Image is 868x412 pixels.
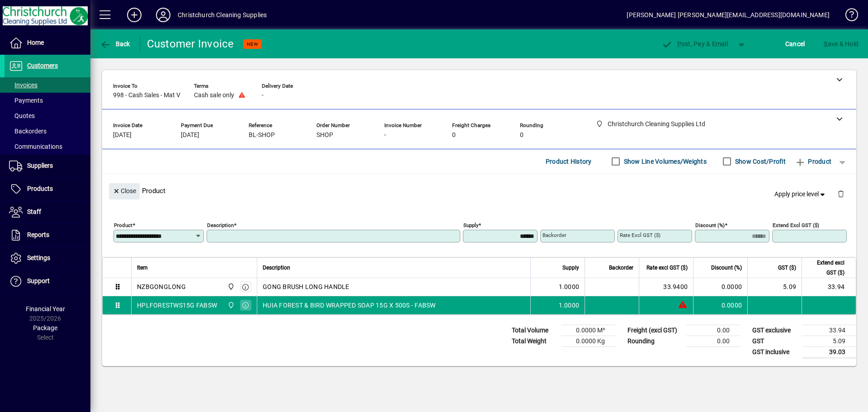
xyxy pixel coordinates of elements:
[695,222,725,228] mat-label: Discount (%)
[748,325,802,336] td: GST exclusive
[5,224,90,246] a: Reports
[263,301,436,310] span: HUIA FOREST & BIRD WRAPPED SOAP 15G X 500S - FABSW
[824,37,859,51] span: ave & Hold
[263,263,290,273] span: Description
[247,41,258,47] span: NEW
[507,325,561,336] td: Total Volume
[622,157,707,166] label: Show Line Volumes/Weights
[9,128,47,135] span: Backorders
[747,278,802,296] td: 5.09
[9,112,35,119] span: Quotes
[263,282,349,291] span: GONG BRUSH LONG HANDLE
[783,36,807,52] button: Cancel
[795,154,831,169] span: Product
[802,278,856,296] td: 33.94
[137,282,186,291] div: NZBGONGLONG
[262,92,264,99] span: -
[27,208,41,215] span: Staff
[790,153,836,170] button: Product
[778,263,796,273] span: GST ($)
[5,108,90,123] a: Quotes
[802,346,856,358] td: 39.03
[90,36,140,52] app-page-header-button: Back
[748,336,802,346] td: GST
[562,263,579,273] span: Supply
[147,37,234,51] div: Customer Invoice
[733,157,786,166] label: Show Cost/Profit
[546,154,592,169] span: Product History
[113,184,136,199] span: Close
[120,7,149,23] button: Add
[114,222,132,228] mat-label: Product
[207,222,234,228] mat-label: Description
[748,346,802,358] td: GST inclusive
[102,174,856,207] div: Product
[249,132,275,139] span: BL-SHOP
[807,258,844,278] span: Extend excl GST ($)
[5,247,90,270] a: Settings
[773,222,819,228] mat-label: Extend excl GST ($)
[623,336,686,346] td: Rounding
[27,39,44,46] span: Home
[693,296,747,314] td: 0.0000
[542,232,566,238] mat-label: Backorder
[821,36,861,52] button: Save & Hold
[661,40,728,47] span: ost, Pay & Email
[27,162,53,169] span: Suppliers
[5,77,90,93] a: Invoices
[113,92,180,99] span: 998 - Cash Sales - Mat V
[542,153,595,170] button: Product History
[686,336,741,346] td: 0.00
[181,132,199,139] span: [DATE]
[802,336,856,346] td: 5.09
[27,185,53,192] span: Products
[178,8,267,22] div: Christchurch Cleaning Supplies
[137,301,217,310] div: HPLFORESTWS15G FABSW
[9,97,43,104] span: Payments
[149,7,178,23] button: Profile
[100,40,130,47] span: Back
[316,132,333,139] span: SHOP
[677,40,681,47] span: P
[33,324,57,331] span: Package
[561,325,616,336] td: 0.0000 M³
[225,300,236,310] span: Christchurch Cleaning Supplies Ltd
[107,187,142,195] app-page-header-button: Close
[384,132,386,139] span: -
[5,32,90,54] a: Home
[507,336,561,346] td: Total Weight
[452,132,456,139] span: 0
[5,270,90,293] a: Support
[609,263,633,273] span: Backorder
[27,231,49,238] span: Reports
[463,222,478,228] mat-label: Supply
[645,282,688,291] div: 33.9400
[686,325,741,336] td: 0.00
[5,123,90,139] a: Backorders
[839,2,857,31] a: Knowledge Base
[27,62,58,69] span: Customers
[5,178,90,200] a: Products
[26,305,65,313] span: Financial Year
[830,189,852,198] app-page-header-button: Delete
[5,139,90,154] a: Communications
[693,278,747,296] td: 0.0000
[5,155,90,177] a: Suppliers
[559,301,580,310] span: 1.0000
[559,282,580,291] span: 1.0000
[623,325,686,336] td: Freight (excl GST)
[657,36,732,52] button: Post, Pay & Email
[137,263,148,273] span: Item
[5,93,90,108] a: Payments
[646,263,688,273] span: Rate excl GST ($)
[771,186,830,202] button: Apply price level
[109,183,140,199] button: Close
[711,263,742,273] span: Discount (%)
[9,143,62,150] span: Communications
[561,336,616,346] td: 0.0000 Kg
[5,201,90,223] a: Staff
[113,132,132,139] span: [DATE]
[774,189,827,199] span: Apply price level
[9,81,38,89] span: Invoices
[225,282,236,292] span: Christchurch Cleaning Supplies Ltd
